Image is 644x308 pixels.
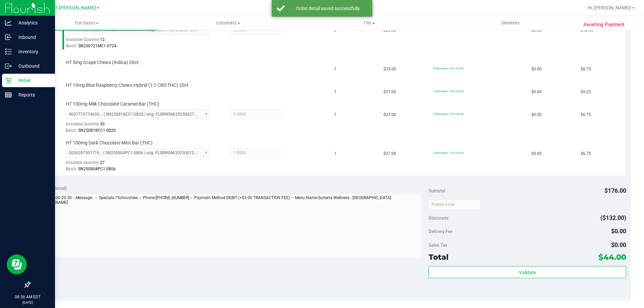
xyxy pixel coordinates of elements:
[66,44,77,48] span: Batch:
[12,62,52,70] p: Outbound
[299,20,439,26] span: Tills
[158,20,298,26] span: Customers
[100,37,105,42] span: 12
[5,34,12,41] inline-svg: Inbound
[66,140,153,146] span: HT 100mg Dark Chocolate Mint Bar (THC)
[12,76,52,84] p: Retail
[334,150,336,157] span: 1
[3,300,52,305] p: [DATE]
[433,151,464,155] span: 75chocchew: 75% off line
[38,5,96,11] span: New Port [PERSON_NAME]
[78,44,116,48] span: SN250721MC1-0724
[7,254,27,274] iframe: Resource center
[12,91,52,99] p: Reports
[433,67,464,70] span: 75chocchew: 75% off line
[531,89,542,95] span: $0.00
[531,112,542,118] span: $0.00
[12,19,52,27] p: Analytics
[433,112,464,116] span: 75chocchew: 75% off line
[611,228,626,235] span: $0.00
[604,187,626,194] span: $176.00
[531,150,542,157] span: $0.00
[429,199,481,209] input: Promo Code
[334,66,336,72] span: 1
[581,66,591,72] span: $8.75
[3,294,52,300] p: 08:36 AM EDT
[66,82,189,88] span: HT 10mg Blue Raspberry Chews Hybrid (1:1 CBD:THC) 20ct
[383,66,396,72] span: $35.00
[588,5,631,10] span: Hi, [PERSON_NAME]!
[383,112,396,118] span: $27.00
[66,167,77,171] span: Batch:
[288,5,367,12] div: Order detail saved successfully
[100,122,105,126] span: 30
[100,160,105,165] span: 27
[440,16,581,30] a: Deliveries
[581,150,591,157] span: $6.75
[5,48,12,55] inline-svg: Inventory
[581,112,591,118] span: $6.75
[78,128,116,133] span: SN250818CC1-0820
[16,16,157,30] a: Purchases
[429,188,445,193] span: Subtotal
[66,35,217,48] div: Available Quantity:
[157,16,299,30] a: Customers
[5,63,12,69] inline-svg: Outbound
[66,119,217,132] div: Available Quantity:
[600,214,626,221] span: ($132.00)
[429,252,448,262] span: Total
[429,229,452,234] span: Delivery Fee
[611,241,626,248] span: $0.00
[429,266,626,278] button: Validate
[12,33,52,41] p: Inbound
[16,20,157,26] span: Purchases
[334,89,336,95] span: 1
[66,158,217,171] div: Available Quantity:
[5,91,12,98] inline-svg: Reports
[66,101,159,107] span: HT 100mg Milk Chocolate Caramel Bar (THC)
[598,252,626,262] span: $44.00
[12,48,52,56] p: Inventory
[519,270,536,275] span: Validate
[78,167,116,171] span: SN250804PC1-0806
[299,16,440,30] a: Tills
[429,212,448,224] span: Discounts
[66,128,77,133] span: Batch:
[334,112,336,118] span: 1
[383,89,396,95] span: $37.00
[581,89,591,95] span: $9.25
[66,59,139,66] span: HT 5mg Grape Chews (Indica) 20ct
[492,20,529,26] span: Deliveries
[383,150,396,157] span: $27.00
[531,66,542,72] span: $0.00
[429,242,447,248] span: Sales Tax
[5,19,12,26] inline-svg: Analytics
[583,21,625,28] span: Awaiting Payment
[433,89,464,93] span: 75chocchew: 75% off line
[5,77,12,84] inline-svg: Retail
